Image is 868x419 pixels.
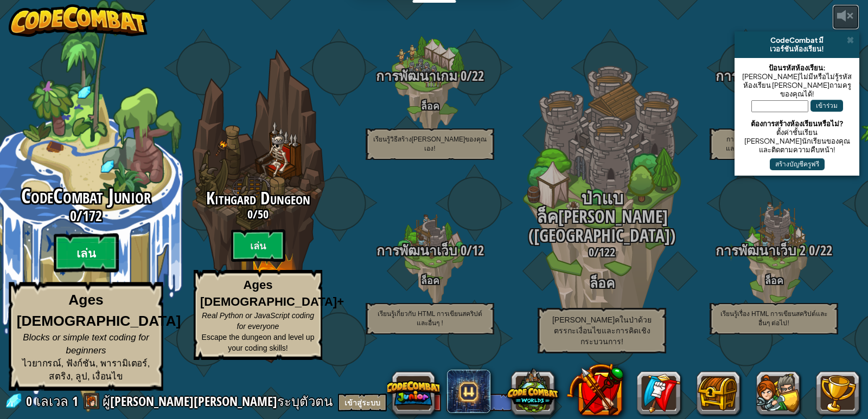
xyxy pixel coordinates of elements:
[82,206,102,225] span: 172
[740,63,854,72] div: ป้อนรหัสห้องเรียน:
[740,72,854,98] div: [PERSON_NAME]ไม่มีหรือไม่รู้รหัสห้องเรียน [PERSON_NAME]ถามครูของคุณได้!
[589,244,594,260] span: 0
[26,392,35,410] span: 0
[344,69,516,83] h3: /
[206,186,310,210] span: Kithgard Dungeon
[23,332,149,356] span: Blocks or simple text coding for beginners
[806,241,815,260] span: 0
[599,244,615,260] span: 122
[258,206,269,222] span: 50
[344,275,516,286] h4: ล็อค
[516,276,688,291] h3: ล็อค
[36,392,68,410] span: เลเวล
[376,67,457,85] span: การพัฒนาเกม
[457,241,467,260] span: 0
[820,241,832,260] span: 22
[103,392,333,410] span: ผู้[PERSON_NAME][PERSON_NAME]ระบุตัวตน
[472,241,484,260] span: 12
[528,186,675,247] span: ป่าแบล็ค[PERSON_NAME] ([GEOGRAPHIC_DATA])
[516,246,688,259] h3: /
[21,182,151,210] span: CodeCombat Junior
[202,311,314,331] span: Real Python or JavaScript coding for everyone
[344,243,516,258] h3: /
[770,158,825,170] button: สร้างบัญชีครูฟรี
[832,4,859,30] button: ปรับระดับเสียง
[231,229,285,262] btn: เล่น
[739,36,855,44] div: CodeCombat มี
[688,243,860,258] h3: /
[810,100,843,112] button: เข้าร่วม
[378,310,483,327] span: เรียนรู้เกี่ยวกับ HTML การเขียนสคริปต์ และอื่นๆ !
[54,234,119,273] btn: เล่น
[740,119,854,128] div: ต้องการสร้างห้องเรียนหรือไม่?
[552,315,652,346] span: [PERSON_NAME]คในป่าด้วยตรรกะเงื่อนไขและการคิดเชิงกระบวนการ!
[716,67,806,85] span: การพัฒนาเกม 2
[9,4,148,37] img: CodeCombat - Learn how to code by playing a game
[247,206,253,222] span: 0
[688,101,860,111] h4: ล็อค
[739,44,855,53] div: เวอร์ชันห้องเรียน!
[22,358,150,382] span: ไวยากรณ์, ฟังก์ชัน, พารามิเตอร์, สตริง, ลูป, เงื่อนไข
[457,67,467,85] span: 0
[720,310,828,327] span: เรียนรู้เรื่อง HTML การเขียนสคริปต์และอื่นๆ ต่อไป!
[200,278,344,308] strong: Ages [DEMOGRAPHIC_DATA]+
[373,136,487,152] span: เรียนรู้วิธีสร้าง[PERSON_NAME]ของคุณเอง!
[344,101,516,111] h4: ล็อค
[172,208,344,221] h3: /
[202,333,315,352] span: Escape the dungeon and level up your coding skills!
[70,206,76,225] span: 0
[472,67,484,85] span: 22
[376,241,457,260] span: การพัฒนาเว็บ
[338,394,387,411] button: เข้าสู่ระบบ
[72,392,78,410] span: 1
[740,128,854,154] div: ตั้งค่าชั้นเรียน [PERSON_NAME]นักเรียนของคุณ และติดตามความคืบหน้า!
[688,69,860,83] h3: /
[172,34,344,378] div: Complete previous world to unlock
[17,292,181,329] strong: Ages [DEMOGRAPHIC_DATA]
[688,275,860,286] h4: ล็อค
[716,241,806,260] span: การพัฒนาเว็บ 2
